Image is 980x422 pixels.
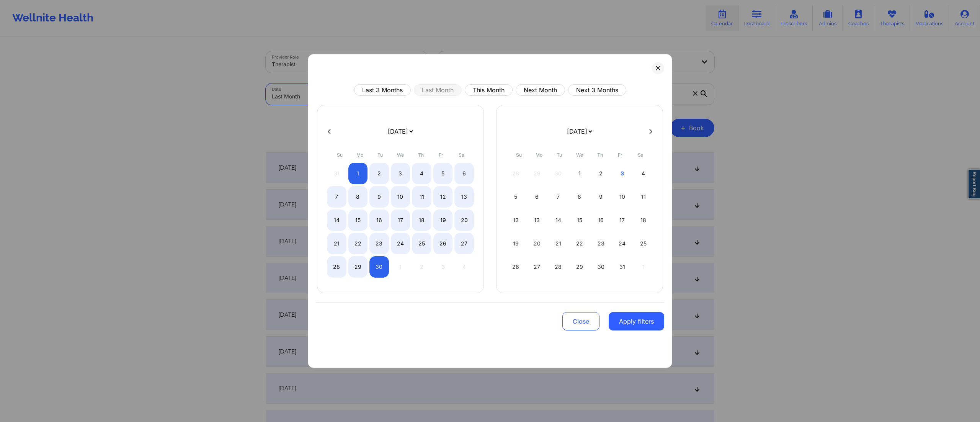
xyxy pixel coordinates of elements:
div: Wed Oct 08 2025 [570,186,590,208]
div: Wed Oct 15 2025 [570,209,590,231]
div: Mon Oct 13 2025 [528,209,547,231]
div: Sat Sep 06 2025 [454,163,474,184]
abbr: Monday [356,152,363,158]
abbr: Sunday [337,152,343,158]
div: Thu Oct 30 2025 [591,256,611,278]
div: Thu Sep 11 2025 [412,186,431,208]
div: Fri Oct 24 2025 [612,233,632,254]
div: Sun Oct 12 2025 [506,209,526,231]
div: Fri Oct 03 2025 [612,163,632,184]
div: Tue Oct 21 2025 [549,233,568,254]
div: Sat Sep 27 2025 [454,233,474,254]
div: Tue Oct 14 2025 [549,209,568,231]
div: Fri Oct 10 2025 [612,186,632,208]
div: Thu Oct 09 2025 [591,186,611,208]
div: Wed Sep 03 2025 [391,163,410,184]
button: Last Month [414,84,462,96]
div: Sun Sep 21 2025 [327,233,346,254]
div: Tue Sep 30 2025 [369,256,389,278]
div: Wed Oct 29 2025 [570,256,590,278]
div: Thu Sep 25 2025 [412,233,431,254]
abbr: Wednesday [576,152,583,158]
div: Tue Sep 09 2025 [369,186,389,208]
div: Wed Sep 10 2025 [391,186,410,208]
div: Mon Oct 06 2025 [528,186,547,208]
button: Last 3 Months [354,84,411,96]
div: Mon Sep 22 2025 [348,233,368,254]
div: Thu Sep 18 2025 [412,209,431,231]
div: Tue Sep 23 2025 [369,233,389,254]
abbr: Tuesday [557,152,562,158]
div: Mon Sep 15 2025 [348,209,368,231]
div: Wed Oct 01 2025 [570,163,590,184]
div: Wed Sep 24 2025 [391,233,410,254]
div: Thu Oct 16 2025 [591,209,611,231]
div: Mon Sep 01 2025 [348,163,368,184]
button: Apply filters [609,312,664,330]
div: Sun Sep 07 2025 [327,186,346,208]
div: Tue Oct 07 2025 [549,186,568,208]
div: Wed Oct 22 2025 [570,233,590,254]
abbr: Tuesday [377,152,383,158]
div: Fri Sep 19 2025 [433,209,453,231]
div: Thu Sep 04 2025 [412,163,431,184]
div: Sun Sep 28 2025 [327,256,346,278]
button: Close [562,312,599,330]
abbr: Monday [536,152,542,158]
div: Sun Sep 14 2025 [327,209,346,231]
abbr: Friday [439,152,443,158]
div: Tue Oct 28 2025 [549,256,568,278]
abbr: Sunday [516,152,522,158]
div: Fri Sep 26 2025 [433,233,453,254]
abbr: Wednesday [397,152,404,158]
div: Thu Oct 23 2025 [591,233,611,254]
div: Tue Sep 16 2025 [369,209,389,231]
div: Mon Oct 20 2025 [528,233,547,254]
div: Mon Oct 27 2025 [528,256,547,278]
div: Wed Sep 17 2025 [391,209,410,231]
abbr: Friday [618,152,622,158]
div: Mon Sep 29 2025 [348,256,368,278]
div: Fri Sep 05 2025 [433,163,453,184]
abbr: Saturday [638,152,644,158]
abbr: Thursday [597,152,603,158]
div: Sat Oct 11 2025 [634,186,653,208]
div: Fri Oct 17 2025 [612,209,632,231]
div: Sat Sep 13 2025 [454,186,474,208]
div: Thu Oct 02 2025 [591,163,611,184]
button: Next Month [516,84,565,96]
div: Sun Oct 19 2025 [506,233,526,254]
div: Sat Oct 25 2025 [634,233,653,254]
div: Fri Oct 31 2025 [612,256,632,278]
abbr: Saturday [459,152,464,158]
div: Sat Sep 20 2025 [454,209,474,231]
div: Tue Sep 02 2025 [369,163,389,184]
button: This Month [465,84,513,96]
button: Next 3 Months [568,84,626,96]
div: Fri Sep 12 2025 [433,186,453,208]
abbr: Thursday [418,152,424,158]
div: Mon Sep 08 2025 [348,186,368,208]
div: Sun Oct 26 2025 [506,256,526,278]
div: Sun Oct 05 2025 [506,186,526,208]
div: Sat Oct 04 2025 [634,163,653,184]
div: Sat Oct 18 2025 [634,209,653,231]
